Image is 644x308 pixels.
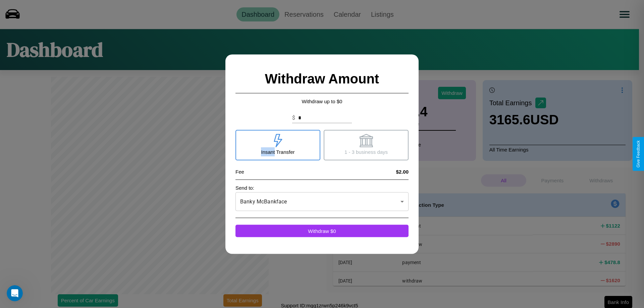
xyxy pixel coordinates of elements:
[292,114,295,122] p: $
[235,97,409,106] p: Withdraw up to $ 0
[235,64,409,93] h2: Withdraw Amount
[235,183,409,192] p: Send to:
[7,285,23,301] iframe: Intercom live chat
[636,140,641,168] div: Give Feedback
[235,225,409,237] button: Withdraw $0
[396,169,409,174] h4: $2.00
[235,167,244,176] p: Fee
[235,192,409,211] div: Banky McBankface
[344,147,388,156] p: 1 - 3 business days
[261,147,294,156] p: Insant Transfer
